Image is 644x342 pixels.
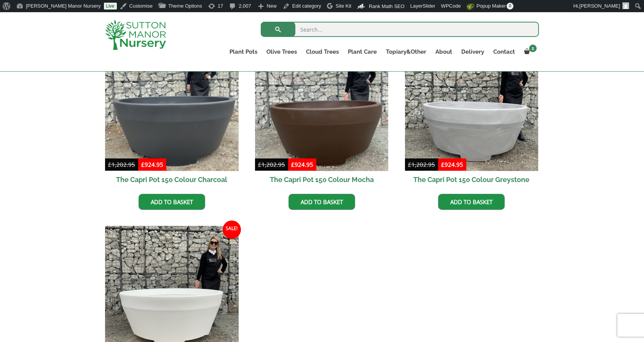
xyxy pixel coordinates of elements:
img: The Capri Pot 150 Colour Charcoal [105,38,239,171]
a: Sale! The Capri Pot 150 Colour Mocha [255,38,389,189]
span: 0 [507,3,513,10]
img: The Capri Pot 150 Colour Mocha [255,38,389,171]
a: 1 [520,46,539,57]
bdi: 1,202.95 [408,161,435,168]
a: Add to basket: “The Capri Pot 150 Colour Greystone” [438,194,505,210]
h2: The Capri Pot 150 Colour Greystone [405,171,539,188]
a: Live [104,3,117,10]
img: The Capri Pot 150 Colour Greystone [405,38,539,171]
h2: The Capri Pot 150 Colour Mocha [255,171,389,188]
a: About [431,46,457,57]
span: £ [291,161,295,168]
a: Topiary&Other [381,46,431,57]
span: £ [141,161,145,168]
bdi: 1,202.95 [258,161,285,168]
span: Rank Math SEO [369,3,405,9]
a: Add to basket: “The Capri Pot 150 Colour Charcoal” [139,194,205,210]
a: Plant Pots [225,46,262,57]
a: Sale! The Capri Pot 150 Colour Charcoal [105,38,239,189]
span: £ [408,161,411,168]
a: Delivery [457,46,489,57]
span: Site Kit [336,3,351,9]
h2: The Capri Pot 150 Colour Charcoal [105,171,239,188]
a: Add to basket: “The Capri Pot 150 Colour Mocha” [289,194,355,210]
span: Sale! [223,221,241,239]
img: logo [105,20,166,50]
a: Plant Care [343,46,381,57]
bdi: 924.95 [291,161,313,168]
span: 1 [529,45,537,52]
input: Search... [261,22,539,37]
span: £ [108,161,112,168]
a: Cloud Trees [301,46,343,57]
a: Contact [489,46,520,57]
span: £ [258,161,261,168]
span: [PERSON_NAME] [579,3,620,9]
a: Sale! The Capri Pot 150 Colour Greystone [405,38,539,189]
bdi: 1,202.95 [108,161,135,168]
bdi: 924.95 [441,161,463,168]
a: Olive Trees [262,46,301,57]
span: £ [441,161,445,168]
bdi: 924.95 [141,161,163,168]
